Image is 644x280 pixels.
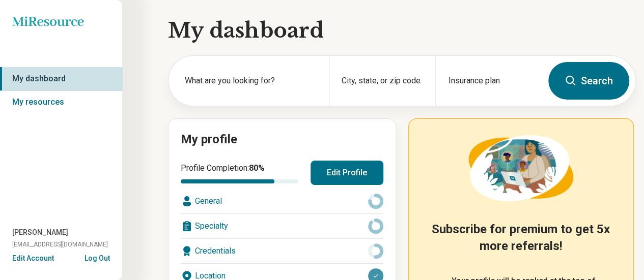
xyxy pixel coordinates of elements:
h2: My profile [181,131,383,148]
div: General [181,189,383,213]
button: Edit Account [12,253,54,264]
div: Credentials [181,239,383,263]
h2: Subscribe for premium to get 5x more referrals! [427,221,615,263]
span: [EMAIL_ADDRESS][DOMAIN_NAME] [12,240,108,249]
div: Specialty [181,214,383,238]
span: [PERSON_NAME] [12,227,68,238]
button: Log Out [85,253,110,261]
button: Edit Profile [311,161,383,185]
label: What are you looking for? [185,75,317,87]
div: Profile Completion: [181,162,298,183]
h1: My dashboard [168,16,636,45]
button: Search [548,62,629,100]
span: 80 % [249,163,265,173]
